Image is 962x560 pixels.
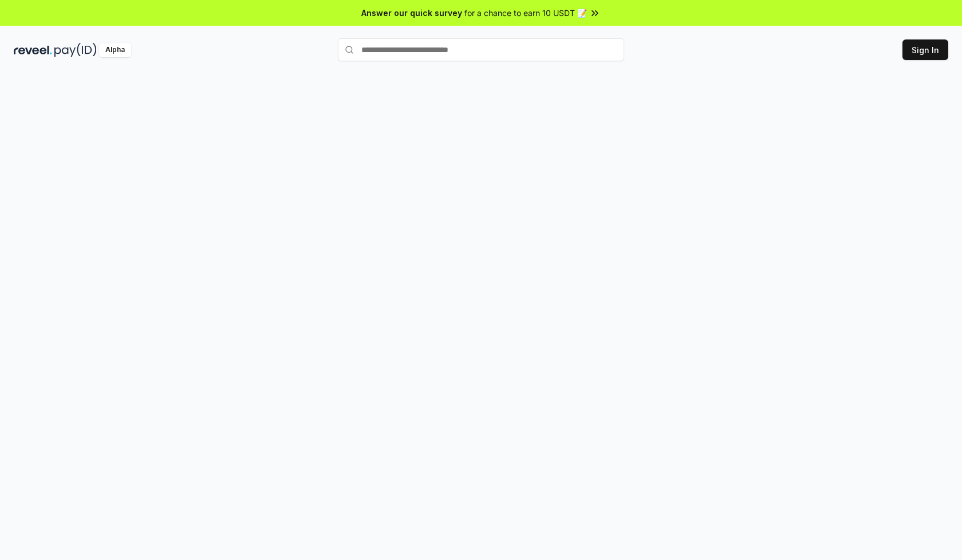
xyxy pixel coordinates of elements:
[99,43,131,57] div: Alpha
[14,43,52,57] img: reveel_dark
[361,7,462,19] span: Answer our quick survey
[464,7,587,19] span: for a chance to earn 10 USDT 📝
[902,39,948,60] button: Sign In
[54,43,97,57] img: pay_id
